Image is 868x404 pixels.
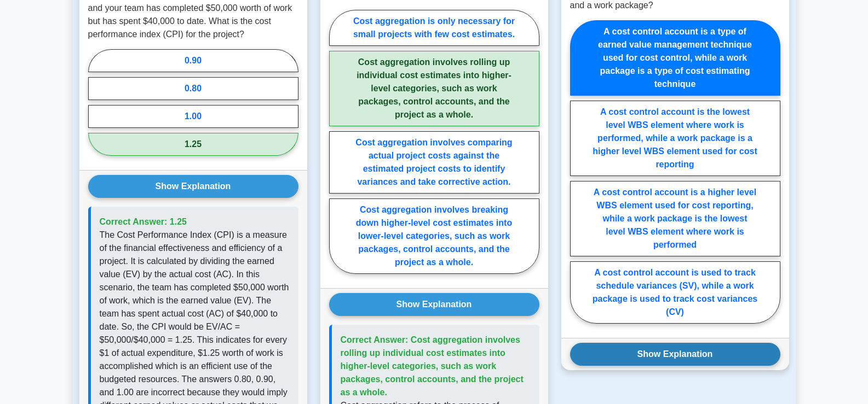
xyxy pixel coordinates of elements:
span: Correct Answer: 1.25 [100,217,187,226]
label: 1.25 [88,133,298,156]
label: A cost control account is a type of earned value management technique used for cost control, whil... [570,20,780,96]
button: Show Explanation [329,293,539,316]
label: 0.90 [88,49,298,72]
label: Cost aggregation involves comparing actual project costs against the estimated project costs to i... [329,131,539,194]
button: Show Explanation [88,175,298,198]
span: Correct Answer: Cost aggregation involves rolling up individual cost estimates into higher-level ... [341,335,524,397]
button: Show Explanation [570,343,780,366]
label: Cost aggregation involves breaking down higher-level cost estimates into lower-level categories, ... [329,198,539,274]
label: 0.80 [88,77,298,100]
label: A cost control account is used to track schedule variances (SV), while a work package is used to ... [570,261,780,324]
label: A cost control account is the lowest level WBS element where work is performed, while a work pack... [570,101,780,176]
label: A cost control account is a higher level WBS element used for cost reporting, while a work packag... [570,181,780,256]
label: Cost aggregation involves rolling up individual cost estimates into higher-level categories, such... [329,51,539,126]
label: Cost aggregation is only necessary for small projects with few cost estimates. [329,10,539,46]
label: 1.00 [88,105,298,128]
